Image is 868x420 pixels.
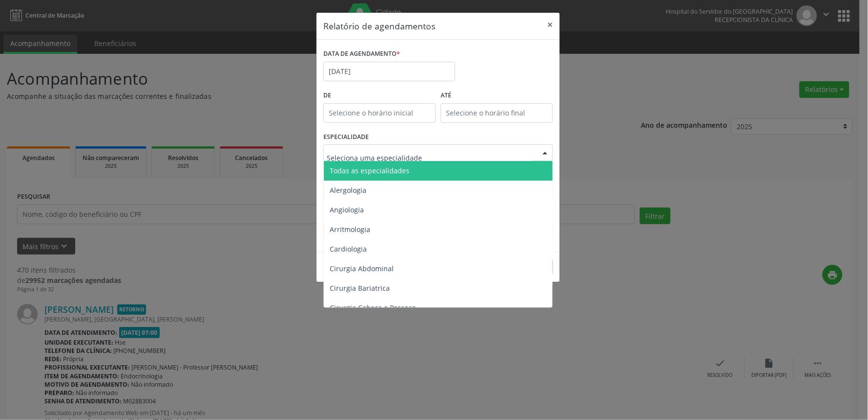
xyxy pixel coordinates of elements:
h5: Relatório de agendamentos [323,20,435,32]
span: Angiologia [330,205,364,214]
span: Cirurgia Cabeça e Pescoço [330,303,416,312]
input: Seleciona uma especialidade [327,148,533,167]
input: Selecione uma data ou intervalo [323,62,455,81]
label: ESPECIALIDADE [323,130,369,145]
input: Selecione o horário final [441,103,553,123]
button: Close [540,13,560,37]
input: Selecione o horário inicial [323,103,436,123]
label: ATÉ [441,88,553,103]
span: Cirurgia Bariatrica [330,283,390,293]
span: Arritmologia [330,225,370,234]
label: De [323,88,436,103]
span: Alergologia [330,186,366,195]
span: Cirurgia Abdominal [330,264,394,273]
span: Todas as especialidades [330,166,409,175]
label: DATA DE AGENDAMENTO [323,47,400,62]
span: Cardiologia [330,244,367,254]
